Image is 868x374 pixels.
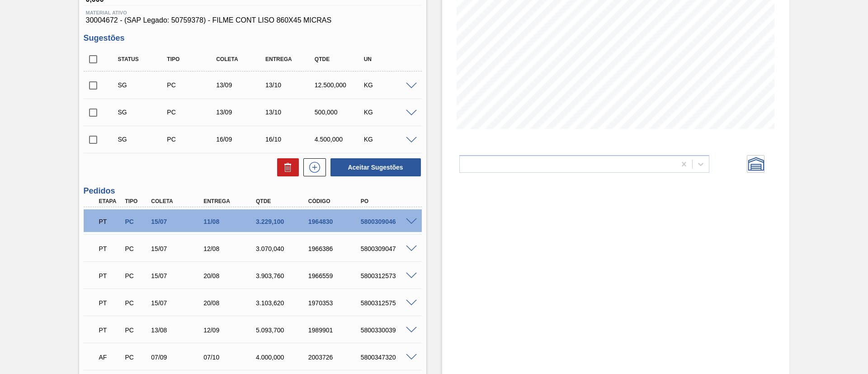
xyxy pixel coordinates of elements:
div: 1989901 [306,327,365,334]
div: 20/08/2025 [201,299,260,307]
div: Código [306,198,365,204]
div: Pedido em Trânsito [97,239,124,259]
div: 5800312573 [359,272,417,279]
div: 1966559 [306,272,365,279]
div: 20/08/2025 [201,272,260,279]
div: 15/07/2025 [149,299,208,307]
div: UN [362,56,416,62]
div: Pedido de Compra [123,327,150,334]
span: 30004672 - (SAP Legado: 50759378) - FILME CONT LISO 860X45 MICRAS [86,16,420,24]
p: PT [99,218,122,225]
div: KG [362,81,416,89]
div: 11/08/2025 [201,218,260,225]
p: PT [99,327,122,334]
div: Entrega [263,56,318,62]
div: 3.103,620 [254,299,312,307]
div: 12/09/2025 [201,327,260,334]
div: 5800309047 [359,245,417,252]
p: PT [99,272,122,279]
div: Pedido de Compra [165,136,219,143]
div: 500,000 [312,109,367,116]
p: PT [99,299,122,307]
div: 13/10/2025 [263,81,318,89]
div: 16/10/2025 [263,136,318,143]
div: 12/08/2025 [201,245,260,252]
div: 3.903,760 [254,272,312,279]
div: Pedido de Compra [165,109,219,116]
div: KG [362,109,416,116]
div: 4.500,000 [312,136,367,143]
h3: Pedidos [84,186,422,196]
div: Tipo [123,198,150,204]
div: Qtde [312,56,367,62]
div: 12.500,000 [312,81,367,89]
div: 3.070,040 [254,245,312,252]
div: 1964830 [306,218,365,225]
div: Pedido em Trânsito [97,320,124,340]
div: Pedido de Compra [123,299,150,307]
div: Pedido de Compra [123,245,150,252]
div: 5800330039 [359,327,417,334]
div: KG [362,136,416,143]
div: Pedido em Trânsito [97,266,124,286]
div: Pedido de Compra [165,81,219,89]
div: Sugestão Criada [116,109,170,116]
div: Sugestão Criada [116,81,170,89]
div: Pedido em Trânsito [97,212,124,232]
div: Status [116,56,170,62]
div: 15/07/2025 [149,245,208,252]
div: Nova sugestão [299,158,326,176]
div: Entrega [201,198,260,204]
div: 4.000,000 [254,354,312,361]
div: 1966386 [306,245,365,252]
div: Qtde [254,198,312,204]
div: Aceitar Sugestões [326,157,422,177]
div: 15/07/2025 [149,218,208,225]
span: Material ativo [86,10,420,15]
p: PT [99,245,122,252]
div: 16/09/2025 [214,136,269,143]
div: Sugestão Criada [116,136,170,143]
h3: Sugestões [84,33,422,43]
div: 13/09/2025 [214,109,269,116]
div: 13/09/2025 [214,81,269,89]
div: Aguardando Faturamento [97,347,124,367]
div: Pedido de Compra [123,354,150,361]
div: 5.093,700 [254,327,312,334]
div: 1970353 [306,299,365,307]
div: 15/07/2025 [149,272,208,279]
div: Pedido em Trânsito [97,293,124,313]
div: 5800309046 [359,218,417,225]
button: Aceitar Sugestões [330,158,421,176]
div: Pedido de Compra [123,218,150,225]
div: Tipo [165,56,219,62]
div: 5800347320 [359,354,417,361]
div: Excluir Sugestões [273,158,299,176]
div: Pedido de Compra [123,272,150,279]
div: 5800312575 [359,299,417,307]
div: Etapa [97,198,124,204]
div: 13/08/2025 [149,327,208,334]
div: 2003726 [306,354,365,361]
div: 07/09/2025 [149,354,208,361]
div: 13/10/2025 [263,109,318,116]
div: PO [359,198,417,204]
div: Coleta [149,198,208,204]
div: 07/10/2025 [201,354,260,361]
p: AF [99,354,122,361]
div: Coleta [214,56,269,62]
div: 3.229,100 [254,218,312,225]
